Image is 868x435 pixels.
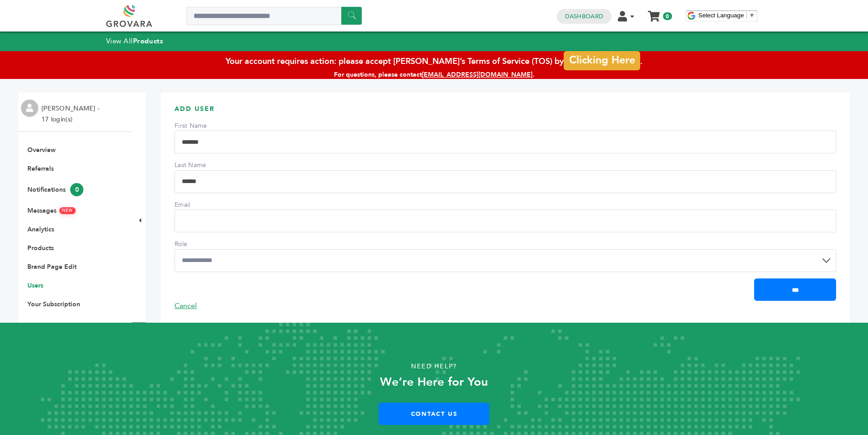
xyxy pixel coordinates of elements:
[749,12,755,19] span: ▼
[699,12,744,19] span: Select Language
[565,12,603,21] a: Dashboard
[27,281,43,290] a: Users
[175,240,238,249] label: Role
[699,12,755,19] a: Select Language​
[27,262,77,271] a: Brand Page Edit
[380,374,488,390] strong: We’re Here for You
[663,12,672,20] span: 0
[564,51,640,70] a: Clicking Here
[27,206,76,215] a: MessagesNEW
[648,8,659,18] a: My Cart
[175,121,238,131] label: First Name
[70,183,83,196] span: 0
[43,360,825,373] p: Need Help?
[27,244,54,252] a: Products
[59,207,76,214] span: NEW
[175,161,238,170] label: Last Name
[27,225,54,234] a: Analytics
[27,146,56,154] a: Overview
[133,37,163,46] strong: Products
[41,103,102,125] li: [PERSON_NAME] - 17 login(s)
[175,105,836,121] h3: Add User
[175,200,238,210] label: Email
[175,301,197,311] a: Cancel
[379,403,489,425] a: Contact Us
[27,164,54,173] a: Referrals
[422,70,533,79] a: [EMAIL_ADDRESS][DOMAIN_NAME]
[27,185,83,194] a: Notifications0
[21,100,38,117] img: profile.png
[186,7,362,25] input: Search a product or brand...
[27,300,80,309] a: Your Subscription
[106,37,164,46] a: View AllProducts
